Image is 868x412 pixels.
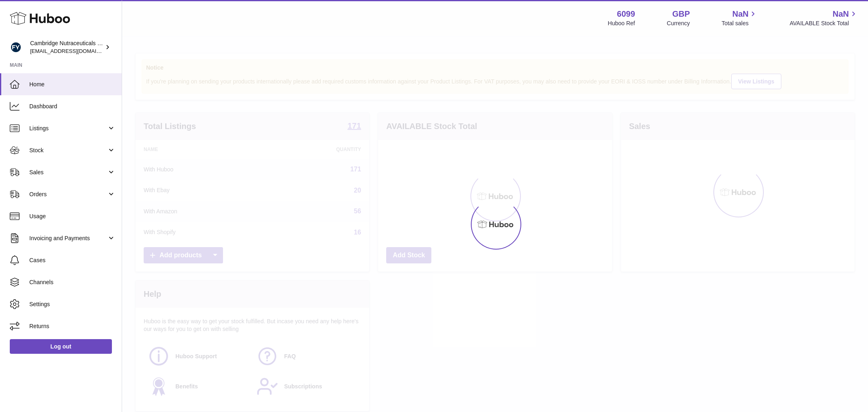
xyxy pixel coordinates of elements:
span: Orders [29,191,107,198]
a: NaN Total sales [722,9,758,27]
span: Stock [29,147,107,154]
span: Invoicing and Payments [29,234,107,242]
a: Log out [10,339,112,354]
span: [EMAIL_ADDRESS][DOMAIN_NAME] [30,48,120,54]
div: Currency [667,20,690,27]
strong: 6099 [617,9,635,20]
span: Cases [29,256,116,264]
span: Listings [29,125,107,132]
span: Returns [29,322,116,330]
span: Settings [29,300,116,308]
div: Cambridge Nutraceuticals Ltd [30,39,103,55]
span: Channels [29,278,116,286]
a: NaN AVAILABLE Stock Total [789,9,858,27]
img: internalAdmin-6099@internal.huboo.com [10,41,22,53]
span: NaN [833,9,849,20]
span: Dashboard [29,103,116,110]
span: Total sales [722,20,758,27]
span: Home [29,81,116,88]
div: Huboo Ref [608,20,635,27]
strong: GBP [672,9,690,20]
span: NaN [732,9,748,20]
span: Sales [29,169,107,176]
span: AVAILABLE Stock Total [789,20,858,27]
span: Usage [29,213,116,220]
